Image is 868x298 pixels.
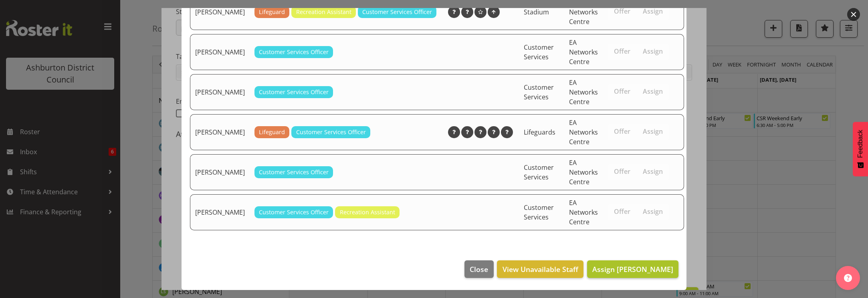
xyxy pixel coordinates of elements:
button: Feedback - Show survey [853,122,868,176]
span: Lifeguards [524,128,555,137]
span: Assign [643,47,663,55]
span: Customer Services [524,203,554,221]
td: [PERSON_NAME] [190,154,250,190]
span: Customer Services Officer [362,8,432,16]
button: Assign [PERSON_NAME] [587,260,678,278]
span: Recreation Assistant [296,8,351,16]
span: EA Networks Centre [569,198,598,226]
span: Customer Services Officer [259,208,329,217]
span: Offer [614,7,630,15]
span: Assign [PERSON_NAME] [592,264,673,274]
span: Feedback [857,130,864,158]
span: Offer [614,207,630,215]
span: Assign [643,87,663,95]
span: Offer [614,87,630,95]
span: Offer [614,127,630,135]
span: Customer Services [524,163,554,181]
span: Recreation Assistant [340,208,395,217]
span: Assign [643,167,663,175]
span: Customer Services Officer [259,168,329,177]
button: View Unavailable Staff [497,260,583,278]
span: Close [470,264,488,274]
span: Offer [614,47,630,55]
span: Assign [643,127,663,135]
td: [PERSON_NAME] [190,34,250,70]
span: EA Networks Centre [569,78,598,106]
span: Customer Services [524,43,554,61]
span: Assign [643,207,663,215]
td: [PERSON_NAME] [190,194,250,230]
span: Stadium [524,8,549,16]
span: EA Networks Centre [569,118,598,146]
span: Lifeguard [259,128,285,137]
span: Offer [614,167,630,175]
span: Customer Services [524,83,554,101]
span: EA Networks Centre [569,158,598,186]
span: Customer Services Officer [296,128,366,137]
td: [PERSON_NAME] [190,114,250,150]
button: Close [464,260,493,278]
span: Customer Services Officer [259,48,329,56]
span: EA Networks Centre [569,38,598,66]
td: [PERSON_NAME] [190,74,250,110]
img: help-xxl-2.png [844,274,852,282]
span: Customer Services Officer [259,88,329,97]
span: Lifeguard [259,8,285,16]
span: Assign [643,7,663,15]
span: View Unavailable Staff [503,264,578,274]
